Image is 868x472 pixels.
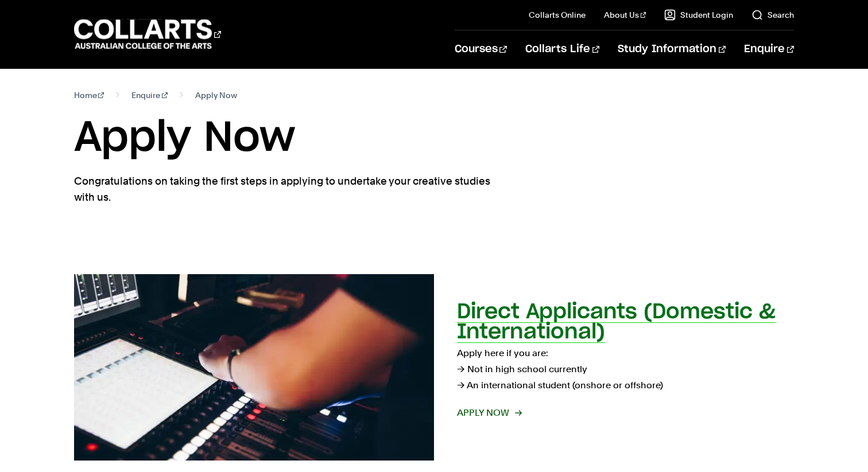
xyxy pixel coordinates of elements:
[457,405,521,421] span: Apply now
[525,30,599,68] a: Collarts Life
[604,9,646,21] a: About Us
[618,30,726,68] a: Study Information
[74,18,221,50] div: Go to homepage
[457,345,794,393] p: Apply here if you are: → Not in high school currently → An international student (onshore or offs...
[744,30,794,68] a: Enquire
[457,302,776,342] h2: Direct Applicants (Domestic & International)
[751,9,794,21] a: Search
[74,173,493,205] p: Congratulations on taking the first steps in applying to undertake your creative studies with us.
[664,9,733,21] a: Student Login
[74,274,795,461] a: Direct Applicants (Domestic & International) Apply here if you are:→ Not in high school currently...
[195,87,237,103] span: Apply Now
[131,87,168,103] a: Enquire
[529,9,586,21] a: Collarts Online
[74,112,795,164] h1: Apply Now
[455,30,507,68] a: Courses
[74,87,104,103] a: Home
